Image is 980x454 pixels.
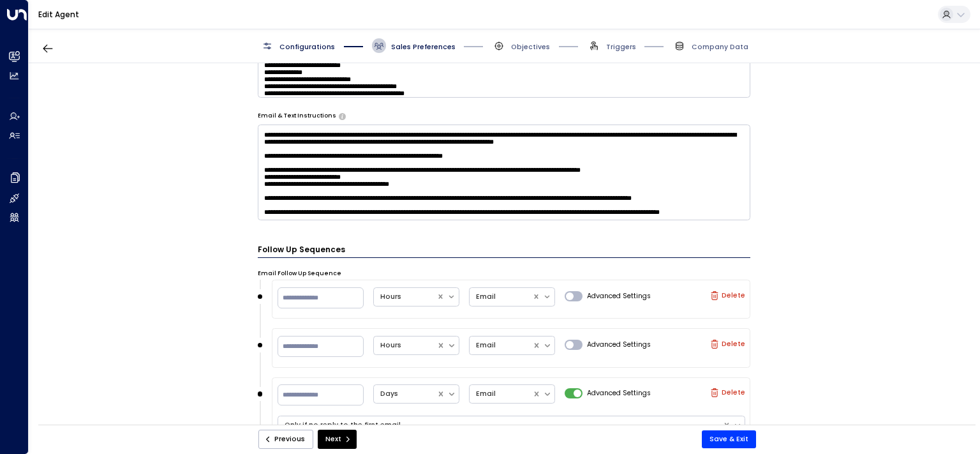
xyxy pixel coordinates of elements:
span: Advanced Settings [587,291,651,301]
span: Sales Preferences [391,42,456,52]
button: Previous [258,430,313,449]
label: Delete [710,340,745,349]
span: Company Data [692,42,748,52]
label: Delete [710,291,745,300]
button: Next [318,430,357,449]
span: Objectives [511,42,550,52]
span: Configurations [279,42,335,52]
span: Triggers [606,42,636,52]
label: Email Follow Up Sequence [258,269,341,278]
h3: Follow Up Sequences [258,244,751,258]
span: Advanced Settings [587,388,651,398]
span: Advanced Settings [587,340,651,350]
label: Email & Text Instructions [258,112,336,121]
button: Provide any specific instructions you want the agent to follow only when responding to leads via ... [339,113,346,119]
a: Edit Agent [38,9,79,20]
label: Delete [710,388,745,397]
button: Save & Exit [702,430,756,448]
